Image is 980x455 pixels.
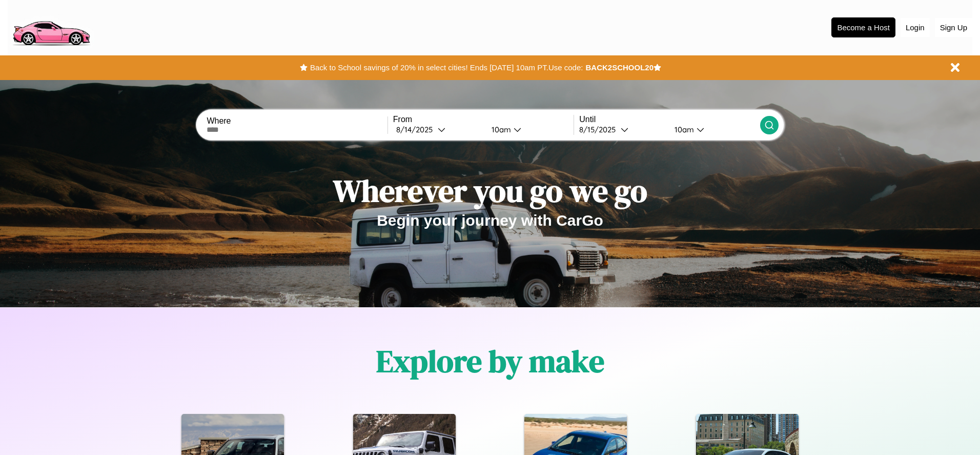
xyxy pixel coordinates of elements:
label: Where [207,116,387,126]
h1: Explore by make [376,340,604,382]
div: 10am [669,125,697,134]
div: 10am [486,125,514,134]
button: Become a Host [831,17,895,37]
button: 10am [483,124,574,135]
button: Login [901,18,930,37]
div: 8 / 15 / 2025 [579,125,621,134]
button: Sign Up [935,18,972,37]
div: 8 / 14 / 2025 [396,125,438,134]
b: BACK2SCHOOL20 [585,63,654,72]
label: Until [579,115,760,124]
button: 8/14/2025 [393,124,483,135]
label: From [393,115,574,124]
button: 10am [666,124,760,135]
button: Back to School savings of 20% in select cities! Ends [DATE] 10am PT.Use code: [308,61,585,75]
img: logo [8,5,94,48]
